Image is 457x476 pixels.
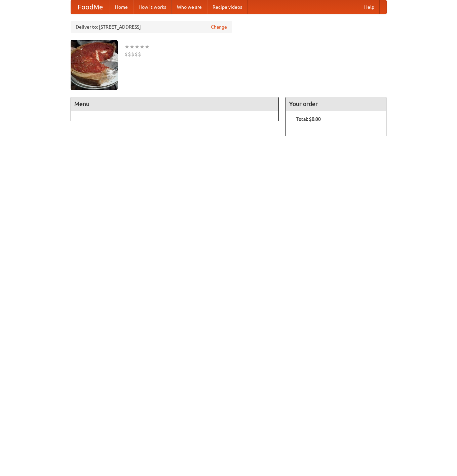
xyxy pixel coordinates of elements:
a: Help [359,0,380,14]
li: $ [128,50,131,58]
a: Who we are [172,0,207,14]
li: ★ [124,43,129,50]
li: ★ [135,43,140,50]
li: $ [124,50,128,58]
div: Deliver to: [STREET_ADDRESS] [71,21,232,33]
li: ★ [140,43,145,50]
b: Total: $0.00 [296,116,321,122]
li: ★ [129,43,135,50]
a: Change [211,24,227,30]
li: $ [131,50,135,58]
h4: Your order [286,97,386,111]
li: ★ [145,43,150,50]
a: Recipe videos [207,0,247,14]
img: angular.jpg [71,40,118,90]
li: $ [138,50,141,58]
h4: Menu [71,97,279,111]
li: $ [135,50,138,58]
a: Home [110,0,133,14]
a: How it works [133,0,172,14]
a: FoodMe [71,0,110,14]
